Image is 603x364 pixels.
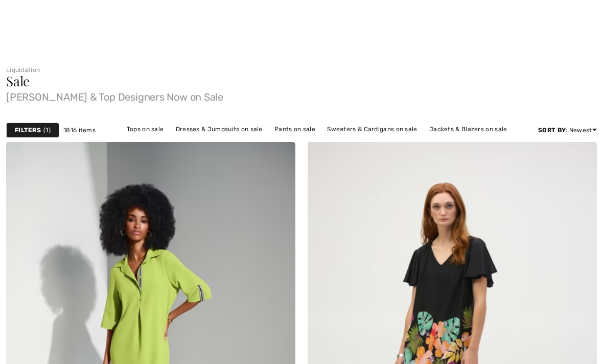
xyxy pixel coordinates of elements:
[15,126,41,135] strong: Filters
[171,123,268,136] a: Dresses & Jumpsuits on sale
[6,66,40,74] a: Liquidation
[258,136,308,149] a: Skirts on sale
[122,123,169,136] a: Tops on sale
[63,126,96,135] span: 1816 items
[538,127,566,134] strong: Sort By
[6,72,30,90] span: Sale
[6,88,597,102] span: [PERSON_NAME] & Top Designers Now on Sale
[269,123,320,136] a: Pants on sale
[43,126,51,135] span: 1
[310,136,376,149] a: Outerwear on sale
[424,123,513,136] a: Jackets & Blazers on sale
[538,126,597,135] div: : Newest
[322,123,422,136] a: Sweaters & Cardigans on sale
